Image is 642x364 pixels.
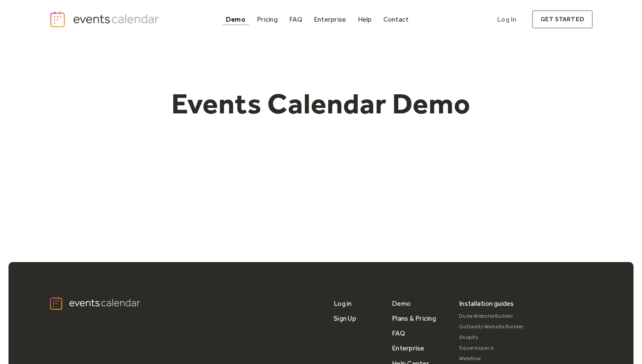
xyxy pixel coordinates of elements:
[392,341,424,356] a: Enterprise
[392,326,405,341] a: FAQ
[289,17,302,22] div: FAQ
[459,296,514,311] div: Installation guides
[253,14,281,25] a: Pricing
[380,14,412,25] a: Contact
[257,17,278,22] div: Pricing
[222,14,249,25] a: Demo
[392,296,411,311] a: Demo
[459,353,524,364] a: Webflow
[392,311,436,326] a: Plans & Pricing
[459,343,524,353] a: Squarespace
[383,17,409,22] div: Contact
[226,17,245,22] div: Demo
[314,17,346,22] div: Enterprise
[358,17,372,22] div: Help
[355,14,375,25] a: Help
[158,86,484,121] h1: Events Calendar Demo
[459,311,524,322] a: Duda Website Builder
[459,332,524,343] a: Shopify
[49,11,161,28] a: home
[334,311,356,326] a: Sign Up
[459,322,524,332] a: GoDaddy Website Builder
[532,10,593,28] a: get started
[489,10,525,28] a: Log In
[334,296,352,311] a: Log in
[310,14,349,25] a: Enterprise
[286,14,306,25] a: FAQ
